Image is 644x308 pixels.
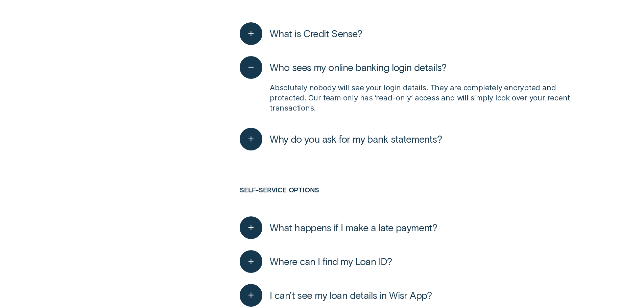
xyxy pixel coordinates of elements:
span: I can’t see my loan details in Wisr App? [270,289,432,301]
span: Why do you ask for my bank statements? [270,133,442,145]
button: I can’t see my loan details in Wisr App? [240,284,432,307]
p: Absolutely nobody will see your login details. They are completely encrypted and protected. Our t... [270,82,576,113]
button: What is Credit Sense? [240,22,362,45]
button: Where can I find my Loan ID? [240,250,392,273]
span: Who sees my online banking login details? [270,61,446,73]
button: What happens if I make a late payment? [240,216,437,239]
h3: Self-service options [240,186,576,211]
span: Where can I find my Loan ID? [270,255,392,267]
button: Who sees my online banking login details? [240,56,446,79]
span: What is Credit Sense? [270,27,362,40]
span: What happens if I make a late payment? [270,221,437,234]
button: Why do you ask for my bank statements? [240,128,442,150]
